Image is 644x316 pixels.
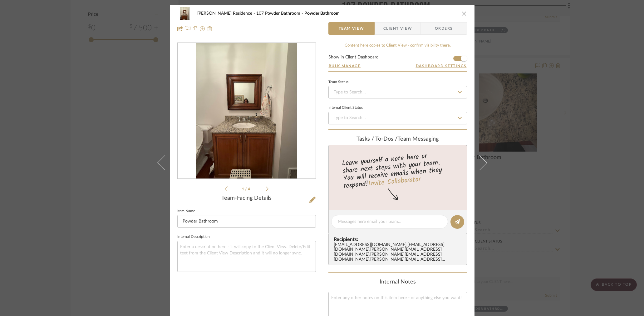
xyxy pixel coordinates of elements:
img: be576d3d-f8da-49de-9962-edf02b51f612_436x436.jpg [196,43,297,179]
div: 0 [178,43,316,179]
div: Internal Notes [328,279,467,286]
img: Remove from project [207,26,212,31]
button: Dashboard Settings [415,63,467,69]
span: Powder Bathroom [304,11,340,16]
div: Content here copies to Client View - confirm visibility there. [328,43,467,49]
span: / [245,187,248,191]
span: 4 [248,187,251,191]
input: Enter Item Name [177,215,316,228]
label: Internal Description [177,235,210,238]
span: Tasks / To-Dos / [356,136,397,142]
div: Internal Client Status [328,106,363,109]
div: team Messaging [328,136,467,143]
input: Type to Search… [328,86,467,98]
input: Type to Search… [328,112,467,124]
label: Item Name [177,210,195,213]
div: Team-Facing Details [177,195,316,202]
div: [EMAIL_ADDRESS][DOMAIN_NAME] , [EMAIL_ADDRESS][DOMAIN_NAME] , [PERSON_NAME][EMAIL_ADDRESS][DOMAIN... [334,243,464,263]
a: Invite Collaborator [367,174,421,190]
span: 1 [242,187,245,191]
span: Recipients: [334,237,464,242]
span: Client View [383,22,412,35]
span: 107 Powder Bathroom [256,11,304,16]
div: Team Status [328,81,348,84]
span: Team View [339,22,364,35]
button: close [461,11,467,16]
img: be576d3d-f8da-49de-9962-edf02b51f612_48x40.jpg [177,7,192,20]
span: [PERSON_NAME] Residence [197,11,256,16]
span: Orders [428,22,460,35]
button: Bulk Manage [328,63,361,69]
div: Leave yourself a note here or share next steps with your team. You will receive emails when they ... [327,149,468,191]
